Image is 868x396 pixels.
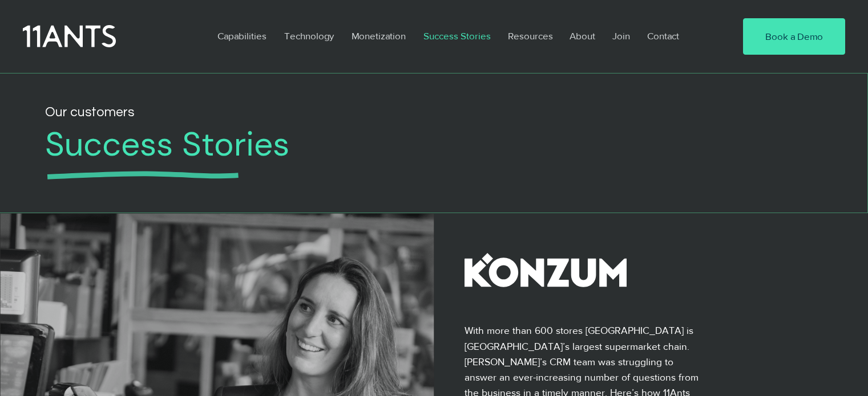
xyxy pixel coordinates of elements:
a: Book a Demo [743,18,845,55]
a: Technology [276,23,343,49]
p: Contact [641,23,685,49]
p: Technology [278,23,340,49]
p: About [564,23,601,49]
a: Monetization [343,23,415,49]
a: Join [604,23,639,49]
a: Success Stories [415,23,499,49]
p: Join [607,23,636,49]
nav: Site [209,23,708,49]
h1: Success Stories [45,124,781,164]
h2: Our customers [45,102,606,123]
p: Monetization [346,23,411,49]
p: Resources [502,23,559,49]
a: About [561,23,604,49]
p: Capabilities [212,23,272,49]
a: Resources [499,23,561,49]
a: Contact [639,23,689,49]
span: Book a Demo [765,30,823,43]
p: Success Stories [418,23,496,49]
a: Capabilities [209,23,276,49]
